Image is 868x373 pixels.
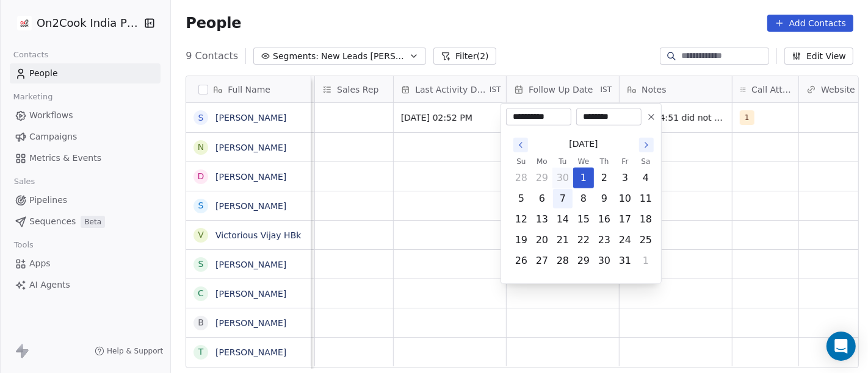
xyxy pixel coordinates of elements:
button: Wednesday, October 1st, 2025, selected [574,168,593,188]
button: Sunday, October 12th, 2025 [512,210,531,229]
button: Tuesday, October 14th, 2025 [553,210,573,229]
button: Wednesday, October 22nd, 2025 [574,230,593,250]
th: Saturday [635,155,656,168]
button: Sunday, September 28th, 2025 [512,168,531,188]
button: Thursday, October 16th, 2025 [595,210,614,229]
button: Tuesday, October 21st, 2025 [553,230,573,250]
button: Friday, October 3rd, 2025 [615,168,635,188]
button: Monday, October 13th, 2025 [532,210,552,229]
button: Tuesday, October 28th, 2025 [553,251,573,271]
button: Tuesday, October 7th, 2025 [553,189,573,208]
button: Thursday, October 2nd, 2025 [595,168,614,188]
th: Monday [532,155,552,168]
th: Wednesday [573,155,594,168]
button: Friday, October 24th, 2025 [615,230,635,250]
table: October 2025 [511,155,656,271]
button: Friday, October 17th, 2025 [615,210,635,229]
button: Wednesday, October 29th, 2025 [574,251,593,271]
button: Friday, October 31st, 2025 [615,251,635,271]
button: Sunday, October 5th, 2025 [512,189,531,208]
button: Monday, September 29th, 2025 [532,168,552,188]
button: Saturday, October 11th, 2025 [636,189,656,208]
button: Saturday, October 25th, 2025 [636,230,656,250]
button: Saturday, October 4th, 2025 [636,168,656,188]
button: Wednesday, October 8th, 2025 [574,189,593,208]
button: Sunday, October 19th, 2025 [512,230,531,250]
button: Thursday, October 9th, 2025 [595,189,614,208]
button: Sunday, October 26th, 2025 [512,251,531,271]
button: Go to the Previous Month [513,138,528,152]
button: Saturday, November 1st, 2025 [636,251,656,271]
button: Go to the Next Month [639,138,654,152]
button: Today, Tuesday, September 30th, 2025 [553,168,573,188]
button: Monday, October 20th, 2025 [532,230,552,250]
button: Thursday, October 30th, 2025 [595,251,614,271]
button: Monday, October 6th, 2025 [532,189,552,208]
span: [DATE] [569,138,598,151]
button: Saturday, October 18th, 2025 [636,210,656,229]
button: Friday, October 10th, 2025 [615,189,635,208]
button: Wednesday, October 15th, 2025 [574,210,593,229]
button: Monday, October 27th, 2025 [532,251,552,271]
th: Thursday [594,155,615,168]
button: Thursday, October 23rd, 2025 [595,230,614,250]
th: Tuesday [552,155,573,168]
th: Sunday [511,155,532,168]
th: Friday [615,155,635,168]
